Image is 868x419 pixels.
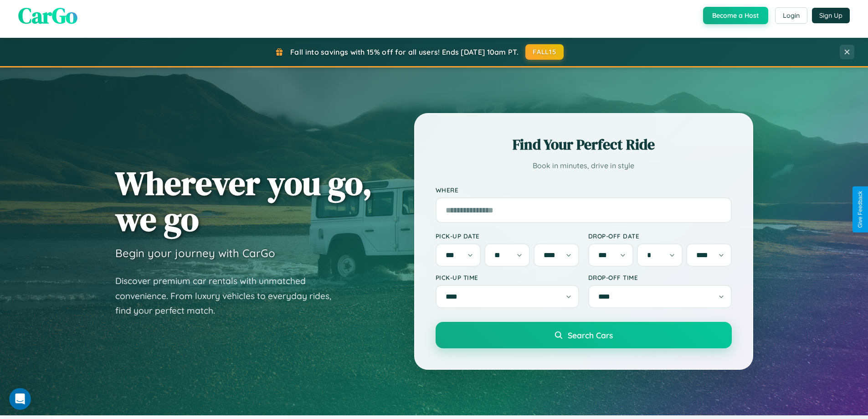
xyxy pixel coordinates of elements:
div: Give Feedback [857,191,863,228]
span: Fall into savings with 15% off for all users! Ends [DATE] 10am PT. [290,47,519,57]
label: Where [436,186,732,194]
h2: Find Your Perfect Ride [436,134,732,155]
button: Sign Up [812,8,850,23]
iframe: Intercom live chat [9,388,31,410]
label: Pick-up Time [436,274,579,281]
p: Discover premium car rentals with unmatched convenience. From luxury vehicles to everyday rides, ... [115,274,343,318]
h1: Wherever you go, we go [115,165,372,237]
button: Become a Host [703,7,768,24]
button: Login [775,7,807,24]
span: Search Cars [568,330,613,340]
label: Pick-up Date [436,232,579,240]
label: Drop-off Date [588,232,732,240]
h3: Begin your journey with CarGo [115,246,275,260]
button: Search Cars [436,322,732,348]
p: Book in minutes, drive in style [436,159,732,172]
button: FALL15 [525,44,564,60]
label: Drop-off Time [588,274,732,281]
span: CarGo [18,0,77,31]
